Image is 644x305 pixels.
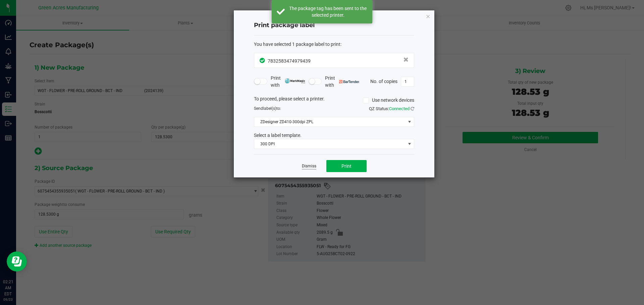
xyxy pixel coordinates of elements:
[363,97,414,104] label: Use network devices
[254,42,340,47] span: You have selected 1 package label to print
[389,106,410,111] span: Connected
[254,117,406,127] span: ZDesigner ZD410-300dpi ZPL
[254,21,414,30] h4: Print package label
[254,106,281,111] span: Send to:
[326,160,367,172] button: Print
[370,78,397,84] span: No. of copies
[268,58,311,64] span: 7832583474979439
[302,163,316,169] a: Dismiss
[325,75,360,89] span: Print with
[249,95,419,105] div: To proceed, please select a printer.
[249,132,419,139] div: Select a label template.
[254,139,406,149] span: 300 DPI
[260,57,266,64] span: In Sync
[263,106,276,111] span: label(s)
[7,251,27,272] iframe: Resource center
[341,163,352,169] span: Print
[369,106,414,111] span: QZ Status:
[285,78,305,83] img: mark_magic_cybra.png
[254,41,414,48] div: :
[339,80,360,83] img: bartender.png
[288,5,367,18] div: The package tag has been sent to the selected printer.
[271,75,305,89] span: Print with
